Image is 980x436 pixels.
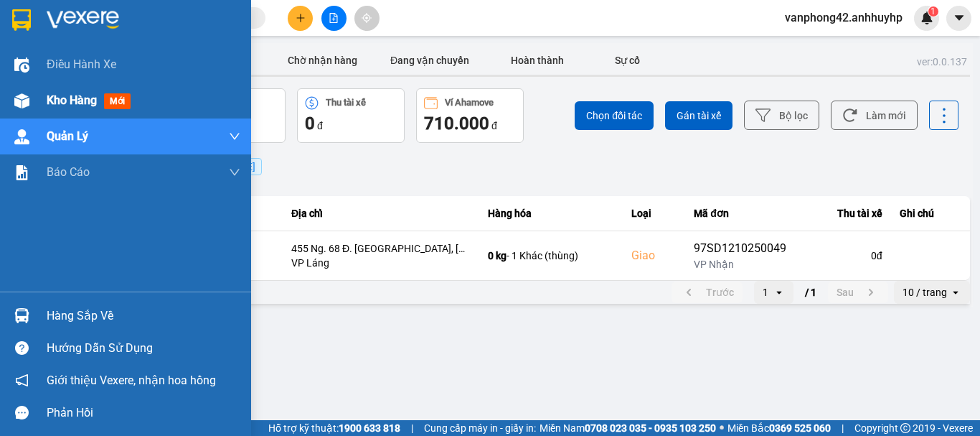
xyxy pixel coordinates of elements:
[411,420,413,436] span: |
[47,305,240,327] div: Hàng sắp về
[47,55,116,73] span: Điều hành xe
[416,88,524,143] button: Ví Ahamove710.000 đ
[15,406,29,419] span: message
[891,196,970,231] th: Ghi chú
[47,93,97,107] span: Kho hàng
[727,420,831,436] span: Miền Bắc
[948,285,950,300] input: Selected 10 / trang.
[362,13,372,23] span: aim
[305,112,397,135] div: đ
[47,371,216,389] span: Giới thiệu Vexere, nhận hoa hồng
[488,249,614,263] div: - 1 Khác (thùng)
[946,6,971,31] button: caret-down
[321,6,347,31] button: file-add
[47,163,90,181] span: Báo cáo
[354,6,380,31] button: aim
[326,98,366,108] div: Thu tài xế
[744,101,819,130] button: Bộ lọc
[291,241,471,256] div: 455 Ng. 68 Đ. [GEOGRAPHIC_DATA], [GEOGRAPHIC_DATA], [GEOGRAPHIC_DATA], [GEOGRAPHIC_DATA] 100000, ...
[540,420,716,436] span: Miền Nam
[376,46,484,75] button: Đang vận chuyển
[842,420,844,436] span: |
[14,129,29,144] img: warehouse-icon
[665,101,732,130] button: Gán tài xế
[677,108,721,123] span: Gán tài xế
[339,422,400,434] strong: 1900 633 818
[14,308,29,323] img: warehouse-icon
[6,57,80,130] img: logo
[773,287,785,298] svg: open
[672,282,743,303] button: previous page. current page 1 / 1
[685,196,795,231] th: Mã đơn
[424,112,516,135] div: đ
[15,341,29,355] span: question-circle
[47,402,240,424] div: Phản hồi
[586,108,642,123] span: Chọn đối tác
[424,113,489,134] span: 710.000
[297,88,405,143] button: Thu tài xế0 đ
[296,13,306,23] span: plus
[12,9,31,31] img: logo-vxr
[591,46,663,75] button: Sự cố
[47,338,240,359] div: Hướng dẫn sử dụng
[229,167,240,178] span: down
[47,127,88,145] span: Quản Lý
[14,165,29,180] img: solution-icon
[479,196,623,231] th: Hàng hóa
[773,9,914,27] span: vanphong42.anhhuyhp
[229,131,240,142] span: down
[445,98,494,108] div: Ví Ahamove
[828,282,888,303] button: next page. current page 1 / 1
[424,420,536,436] span: Cung cấp máy in - giấy in:
[694,257,786,272] div: VP Nhận
[804,249,882,263] div: 0 đ
[14,57,29,73] img: warehouse-icon
[804,205,882,222] div: Thu tài xế
[104,93,131,109] span: mới
[930,6,936,17] span: 1
[623,196,685,231] th: Loại
[950,287,961,298] svg: open
[268,420,400,436] span: Hỗ trợ kỹ thuật:
[928,6,938,17] sup: 1
[283,196,479,231] th: Địa chỉ
[15,374,29,387] span: notification
[288,6,313,31] button: plus
[805,284,816,301] span: / 1
[329,13,339,23] span: file-add
[769,422,831,434] strong: 0369 525 060
[89,11,197,58] strong: CHUYỂN PHÁT NHANH VIP ANH HUY
[14,93,29,108] img: warehouse-icon
[694,240,786,257] div: 97SD1210250049
[291,256,471,270] div: VP Láng
[81,62,205,113] span: Chuyển phát nhanh: [GEOGRAPHIC_DATA] - [GEOGRAPHIC_DATA]
[763,285,768,300] div: 1
[903,285,947,300] div: 10 / trang
[900,423,910,433] span: copyright
[831,101,918,130] button: Làm mới
[585,422,716,434] strong: 0708 023 035 - 0935 103 250
[631,247,677,264] div: Giao
[488,250,507,261] span: 0 kg
[720,425,724,431] span: ⚪️
[575,101,654,130] button: Chọn đối tác
[268,46,376,75] button: Chờ nhận hàng
[953,11,966,24] span: caret-down
[484,46,591,75] button: Hoàn thành
[920,11,933,24] img: icon-new-feature
[305,113,315,134] span: 0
